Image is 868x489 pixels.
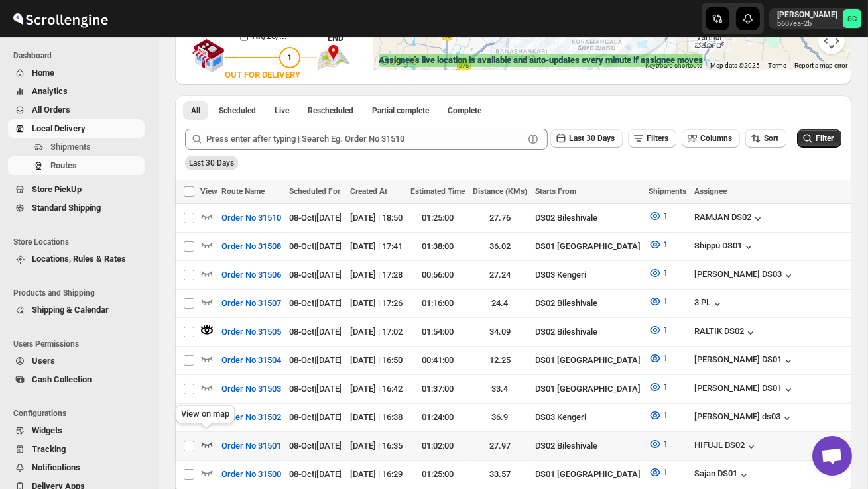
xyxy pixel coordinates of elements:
div: DS01 [GEOGRAPHIC_DATA] [535,468,641,481]
button: Shipping & Calendar [8,301,145,319]
button: Order No 31506 [214,264,289,286]
span: 1 [663,211,668,221]
div: 34.09 [473,325,527,339]
span: Routes [50,160,77,170]
button: Order No 31508 [214,236,289,257]
button: Map camera controls [818,28,845,54]
span: Order No 31510 [221,211,281,225]
button: 1 [641,234,676,255]
span: Users Permissions [13,339,150,349]
span: Shipments [50,142,91,152]
span: Starts From [535,187,576,196]
button: Cash Collection [8,370,145,389]
div: OUT FOR DELIVERY [225,68,300,81]
div: 36.02 [473,240,527,253]
div: [DATE] | 16:38 [350,411,403,424]
span: Order No 31500 [221,468,281,481]
button: Tracking [8,440,145,459]
span: 1 [663,296,668,306]
span: Sort [764,134,778,143]
div: [DATE] | 17:28 [350,268,403,282]
label: Assignee's live location is available and auto-updates every minute if assignee moves [379,54,703,67]
div: 27.97 [473,439,527,453]
span: Last 30 Days [189,158,234,168]
button: Locations, Rules & Rates [8,250,145,268]
span: Standard Shipping [32,203,101,213]
span: Order No 31506 [221,268,281,282]
button: Order No 31510 [214,207,289,229]
button: 1 [641,319,676,341]
button: Order No 31500 [214,464,289,485]
div: RALTIK DS02 [694,326,757,339]
div: 01:24:00 [410,411,465,424]
span: Order No 31503 [221,382,281,396]
span: Store Locations [13,237,150,247]
div: 24.4 [473,297,527,310]
div: 01:38:00 [410,240,465,253]
button: Order No 31505 [214,321,289,343]
div: DS01 [GEOGRAPHIC_DATA] [535,354,641,367]
button: Order No 31501 [214,435,289,457]
span: Dashboard [13,50,150,61]
span: Locations, Rules & Rates [32,254,126,264]
span: 08-Oct | [DATE] [289,441,342,451]
span: All Orders [32,105,70,115]
span: Order No 31505 [221,325,281,339]
div: DS02 Bileshivale [535,297,641,310]
span: Sanjay chetri [843,9,861,28]
div: 33.4 [473,382,527,396]
text: SC [847,15,857,23]
span: Distance (KMs) [473,187,527,196]
button: RAMJAN DS02 [694,212,765,225]
div: DS03 Kengeri [535,268,641,282]
div: [DATE] | 17:41 [350,240,403,253]
span: 1 [663,382,668,392]
span: 08-Oct | [DATE] [289,469,342,479]
div: [DATE] | 16:29 [350,468,403,481]
span: 08-Oct | [DATE] [289,355,342,365]
span: Assignee [694,187,727,196]
div: 00:41:00 [410,354,465,367]
span: Shipments [649,187,686,196]
span: Route Name [221,187,265,196]
button: All Orders [8,101,145,119]
button: 1 [641,405,676,426]
span: Partial complete [372,105,429,116]
span: Scheduled For [289,187,340,196]
div: [DATE] | 16:50 [350,354,403,367]
button: Shippu DS01 [694,241,755,254]
div: [DATE] | 16:35 [350,439,403,453]
span: Users [32,356,55,366]
button: HIFUJL DS02 [694,440,758,453]
a: Terms (opens in new tab) [768,62,786,69]
div: 36.9 [473,411,527,424]
div: [DATE] | 17:26 [350,297,403,310]
span: Columns [700,134,732,143]
span: Local Delivery [32,123,86,133]
span: 1 [663,325,668,335]
span: Store PickUp [32,184,82,194]
button: 1 [641,205,676,227]
span: 08-Oct | [DATE] [289,270,342,280]
div: 3 PL [694,298,724,311]
a: Open this area in Google Maps (opens a new window) [377,53,420,70]
div: 01:37:00 [410,382,465,396]
button: 1 [641,376,676,398]
button: [PERSON_NAME] DS03 [694,269,795,282]
p: [PERSON_NAME] [777,9,837,20]
div: 01:02:00 [410,439,465,453]
img: ScrollEngine [11,2,110,35]
span: Products and Shipping [13,288,150,298]
span: 1 [663,353,668,363]
span: 08-Oct | [DATE] [289,298,342,308]
button: Sort [745,129,786,148]
img: shop.svg [192,30,225,81]
button: [PERSON_NAME] DS01 [694,354,795,368]
div: [DATE] | 16:42 [350,382,403,396]
img: trip_end.png [317,45,350,70]
div: DS02 Bileshivale [535,439,641,453]
div: 01:25:00 [410,468,465,481]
